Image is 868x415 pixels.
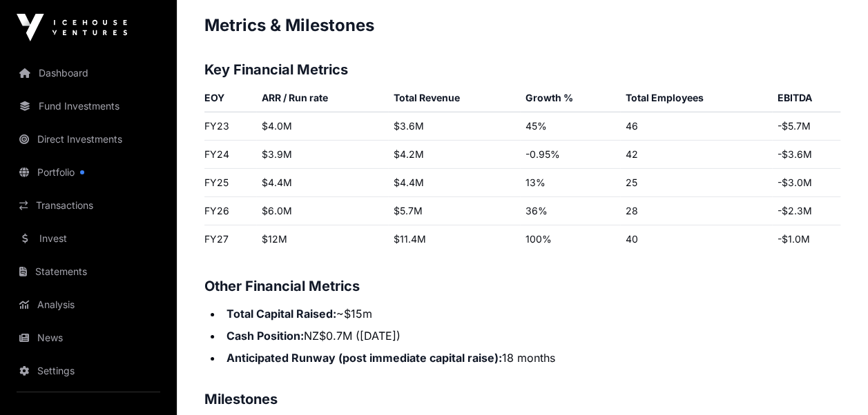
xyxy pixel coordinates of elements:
td: 28 [620,196,772,225]
td: 45% [520,112,620,140]
td: $6.0M [256,196,388,225]
td: $4.4M [388,168,520,196]
a: Transactions [11,190,166,221]
strong: Cash Position: [226,329,304,343]
h3: Other Financial Metrics [204,275,840,297]
td: $4.4M [256,168,388,196]
li: ~$15m [222,305,840,322]
td: 13% [520,168,620,196]
a: Direct Investments [11,124,166,154]
td: $4.0M [256,112,388,140]
strong: Total Capital Raised: [226,307,336,321]
td: FY23 [204,112,256,140]
a: Statements [11,256,166,287]
img: Icehouse Ventures Logo [17,14,127,41]
a: Dashboard [11,58,166,88]
a: Fund Investments [11,91,166,121]
th: Total Employees [620,89,772,112]
td: 46 [620,112,772,140]
li: NZ$0.7M ([DATE]) [222,327,840,344]
td: FY27 [204,225,256,253]
td: 42 [620,140,772,168]
a: Settings [11,356,166,386]
h3: Milestones [204,388,840,410]
td: 100% [520,225,620,253]
td: -0.95% [520,140,620,168]
td: -$2.3M [772,196,840,225]
td: -$3.6M [772,140,840,168]
td: $4.2M [388,140,520,168]
td: FY25 [204,168,256,196]
th: Growth % [520,89,620,112]
th: EOY [204,89,256,112]
a: News [11,323,166,353]
td: -$1.0M [772,225,840,253]
td: $3.9M [256,140,388,168]
a: Portfolio [11,157,166,188]
td: -$5.7M [772,112,840,140]
h2: Metrics & Milestones [204,14,840,37]
td: 36% [520,196,620,225]
th: EBITDA [772,89,840,112]
td: 25 [620,168,772,196]
td: 40 [620,225,772,253]
td: $11.4M [388,225,520,253]
th: Total Revenue [388,89,520,112]
td: -$3.0M [772,168,840,196]
th: ARR / Run rate [256,89,388,112]
strong: Anticipated Runway (post immediate capital raise): [226,351,502,365]
li: 18 months [222,350,840,366]
td: $5.7M [388,196,520,225]
td: $3.6M [388,112,520,140]
a: Analysis [11,290,166,320]
td: FY26 [204,196,256,225]
h3: Key Financial Metrics [204,59,840,81]
iframe: Chat Widget [799,349,868,415]
td: FY24 [204,140,256,168]
td: $12M [256,225,388,253]
a: Invest [11,223,166,254]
